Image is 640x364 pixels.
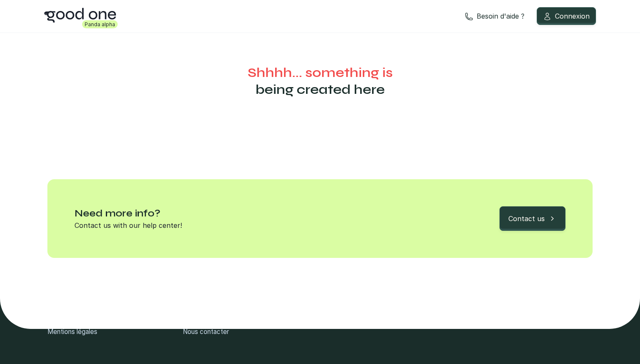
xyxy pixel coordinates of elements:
[458,7,531,25] button: Besoin d'aide ?
[508,213,545,224] div: Contact us
[74,207,182,220] span: Need more info?
[183,328,229,336] span: Nous contacter
[47,328,97,336] a: Mentions légales
[543,11,590,21] div: Connexion
[44,3,126,29] a: Panda alpha
[248,64,393,81] span: Shhhh... something is
[74,220,182,230] span: Contact us with our help center!
[537,7,596,25] a: Connexion
[499,206,566,231] button: Contact us
[255,81,385,98] span: being created here
[477,12,524,20] span: Besoin d'aide ?
[82,20,118,28] div: Panda alpha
